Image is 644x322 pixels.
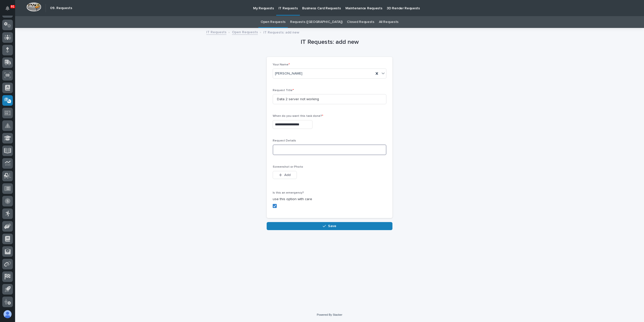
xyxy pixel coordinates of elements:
a: Requests ([GEOGRAPHIC_DATA]) [290,16,342,28]
span: Request Details [273,139,296,142]
a: Open Requests [261,16,286,28]
span: When do you want this task done? [273,115,323,118]
a: Closed Requests [347,16,374,28]
a: IT Requests [206,29,226,35]
span: Is this an emergency? [273,191,304,194]
h1: IT Requests: add new [267,39,392,46]
p: use this option with care [273,197,386,202]
h2: 09. Requests [50,6,72,10]
span: Add [284,173,291,177]
span: [PERSON_NAME] [275,71,302,76]
button: Notifications [2,3,13,14]
a: All Requests [379,16,398,28]
a: Open Requests [232,29,258,35]
span: Save [328,224,336,228]
a: Powered By Stacker [317,313,342,316]
img: Workspace Logo [26,2,41,12]
span: Request Title [273,89,294,92]
p: IT Requests: add new [263,29,299,35]
p: 91 [11,5,14,8]
span: Screenshot or Photo [273,165,303,168]
button: users-avatar [2,309,13,319]
button: Add [273,171,297,179]
div: Notifications91 [6,6,13,14]
button: Save [267,222,392,230]
span: Your Name [273,63,290,66]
